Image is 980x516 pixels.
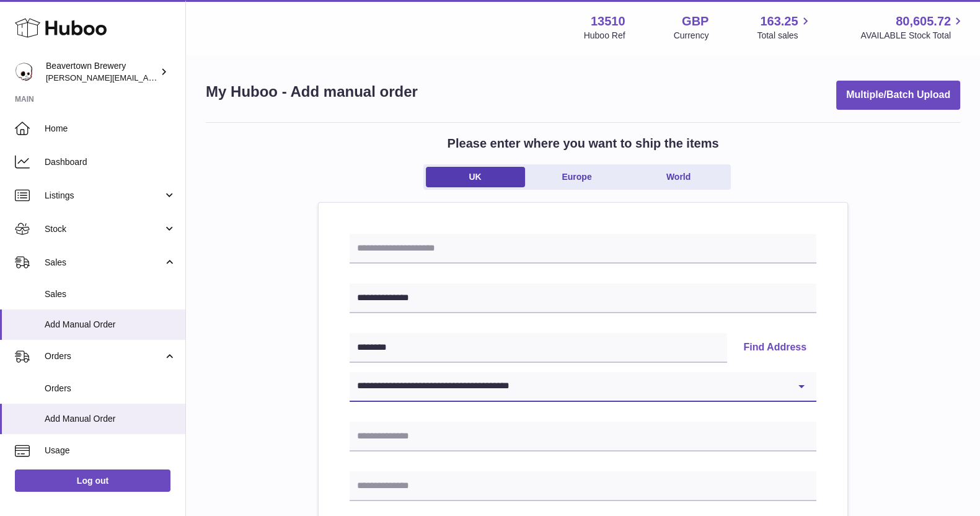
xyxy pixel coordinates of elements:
span: Sales [45,288,176,300]
a: Europe [528,167,627,187]
span: AVAILABLE Stock Total [860,30,965,42]
a: UK [426,167,525,187]
span: Usage [45,445,176,456]
span: Add Manual Order [45,319,176,331]
a: Log out [15,469,170,492]
span: 80,605.72 [896,13,951,30]
button: Multiple/Batch Upload [836,81,960,110]
h2: Please enter where you want to ship the items [448,135,719,152]
span: Listings [45,190,163,202]
strong: GBP [682,13,709,30]
h1: My Huboo - Add manual order [206,82,418,102]
div: Currency [674,30,709,42]
strong: 13510 [591,13,625,30]
span: Stock [45,223,163,235]
span: Orders [45,350,163,362]
span: Total sales [757,30,812,42]
div: Beavertown Brewery [46,60,157,84]
span: [PERSON_NAME][EMAIL_ADDRESS][PERSON_NAME][DOMAIN_NAME] [46,73,315,82]
span: Sales [45,257,163,269]
span: Dashboard [45,156,176,168]
a: 80,605.72 AVAILABLE Stock Total [860,13,965,42]
a: World [629,167,728,187]
button: Find Address [733,333,816,363]
span: Add Manual Order [45,413,176,425]
span: 163.25 [760,13,798,30]
span: Orders [45,383,176,394]
img: richard.gilbert-cross@beavertownbrewery.co.uk [15,63,33,81]
span: Home [45,123,176,135]
div: Huboo Ref [584,30,625,42]
a: 163.25 Total sales [757,13,812,42]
